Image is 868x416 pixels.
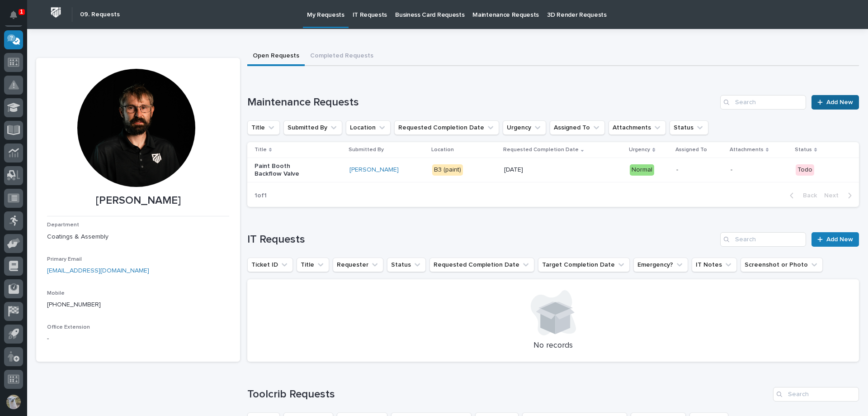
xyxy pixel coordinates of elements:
button: Requested Completion Date [429,258,534,272]
button: Title [247,120,280,135]
button: Back [783,191,821,200]
span: Back [797,191,817,200]
span: Primary Email [47,257,82,262]
input: Search [720,95,806,110]
a: [EMAIL_ADDRESS][DOMAIN_NAME] [47,268,149,274]
button: Emergency? [633,258,688,272]
button: Ticket ID [247,258,293,272]
p: Urgency [629,145,650,155]
span: Department [47,222,79,228]
button: Urgency [503,120,546,135]
span: Mobile [47,291,65,296]
button: Title [297,258,329,272]
button: Location [346,120,391,135]
p: Status [795,145,812,155]
p: - [676,166,723,174]
button: Status [670,120,708,135]
p: [DATE] [504,166,561,174]
button: Assigned To [550,120,605,135]
a: Add New [811,95,859,110]
input: Search [773,387,859,402]
div: Normal [630,164,654,176]
button: Open Requests [247,47,305,66]
button: Submitted By [283,120,342,135]
h1: IT Requests [247,233,717,246]
button: Status [387,258,426,272]
button: Attachments [609,120,666,135]
a: [PERSON_NAME] [349,166,399,174]
span: Add New [826,236,853,243]
p: Submitted By [349,145,384,155]
p: Title [255,145,267,155]
p: No records [258,341,848,351]
p: - [731,166,787,174]
a: [PHONE_NUMBER] [47,301,101,308]
span: Office Extension [47,325,90,330]
h1: Toolcrib Requests [247,388,769,401]
p: 1 of 1 [247,185,274,207]
p: [PERSON_NAME] [47,194,229,207]
p: Requested Completion Date [503,145,579,155]
p: Paint Booth Backflow Valve [255,163,311,178]
button: Notifications [4,5,23,24]
button: Screenshot or Photo [741,258,823,272]
p: Assigned To [675,145,707,155]
span: Add New [826,99,853,105]
img: Workspace Logo [47,4,64,21]
p: Location [431,145,454,155]
button: Requested Completion Date [394,120,499,135]
button: Requester [333,258,383,272]
div: Notifications1 [11,11,23,25]
h1: Maintenance Requests [247,96,717,109]
h2: 09. Requests [80,11,120,19]
button: IT Notes [692,258,737,272]
a: Add New [811,232,859,247]
button: users-avatar [4,392,23,411]
button: Next [821,191,859,200]
div: B3 (paint) [432,164,463,176]
p: 1 [20,9,23,15]
p: - [47,334,229,344]
div: Todo [796,164,814,176]
button: Completed Requests [305,47,379,66]
tr: Paint Booth Backflow Valve[PERSON_NAME] B3 (paint)[DATE]Normal--Todo [247,158,859,182]
button: Target Completion Date [538,258,630,272]
span: Next [824,191,844,200]
p: Coatings & Assembly [47,232,229,242]
p: Attachments [730,145,764,155]
input: Search [720,232,806,247]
